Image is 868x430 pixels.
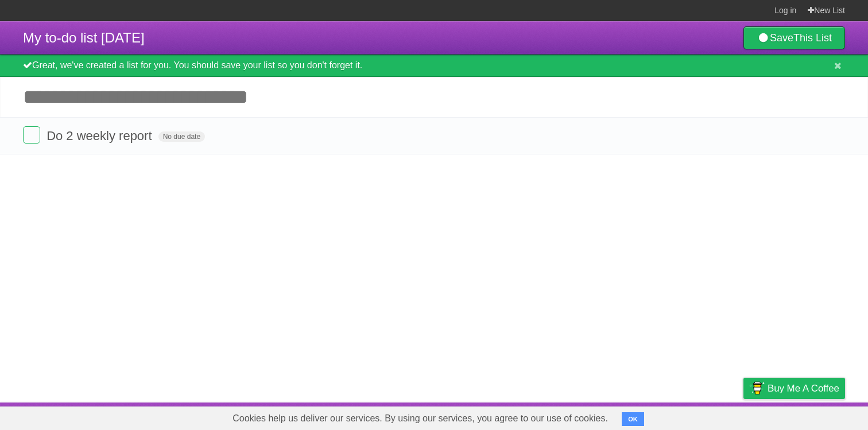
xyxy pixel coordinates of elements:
img: Buy me a coffee [749,378,765,398]
span: Buy me a coffee [768,378,839,398]
a: Suggest a feature [773,405,845,427]
span: No due date [158,131,205,142]
a: Buy me a coffee [743,378,845,399]
span: Do 2 weekly report [46,129,154,143]
span: Cookies help us deliver our services. By using our services, you agree to our use of cookies. [221,407,619,430]
a: Developers [629,405,675,427]
b: This List [793,32,832,44]
a: Privacy [728,405,758,427]
span: My to-do list [DATE] [23,30,145,45]
label: Done [23,126,40,144]
a: Terms [689,405,715,427]
button: OK [622,412,644,426]
a: About [591,405,615,427]
a: SaveThis List [743,26,845,49]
